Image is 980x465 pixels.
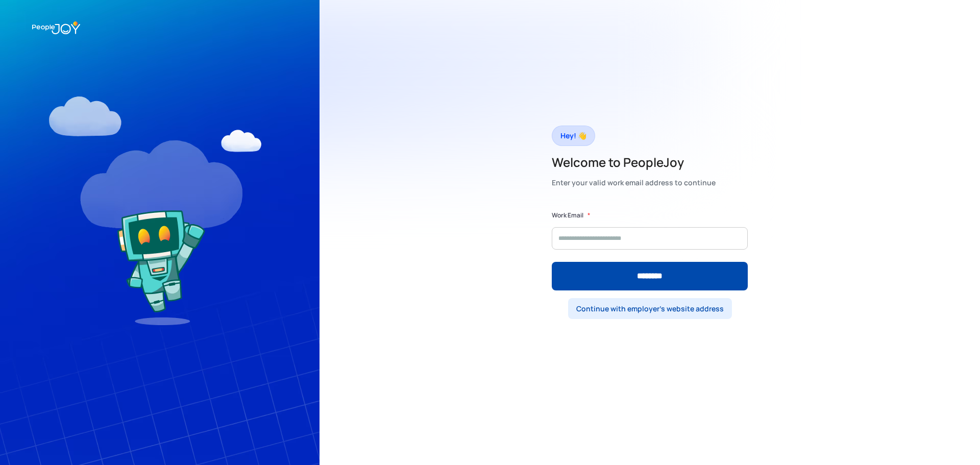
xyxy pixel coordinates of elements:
[576,304,724,314] div: Continue with employer's website address
[552,210,748,290] form: Form
[568,298,732,319] a: Continue with employer's website address
[552,154,716,170] h2: Welcome to PeopleJoy
[552,176,716,190] div: Enter your valid work email address to continue
[560,129,586,143] div: Hey! 👋
[552,210,583,221] label: Work Email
